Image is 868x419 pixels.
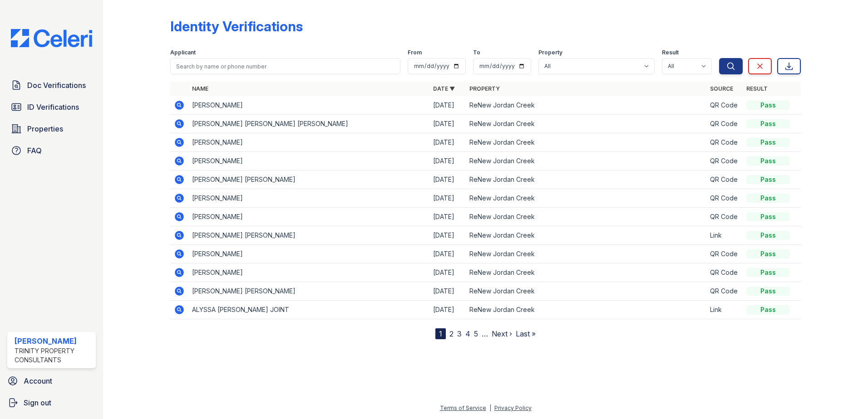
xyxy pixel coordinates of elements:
td: ReNew Jordan Creek [466,115,707,133]
td: [PERSON_NAME] [188,245,429,263]
td: ReNew Jordan Creek [466,152,707,171]
td: [DATE] [429,226,466,245]
td: QR Code [706,263,743,282]
div: 1 [435,328,446,339]
a: Date ▼ [433,85,455,92]
td: [DATE] [429,189,466,208]
td: [PERSON_NAME] [188,208,429,226]
td: [PERSON_NAME] [PERSON_NAME] [188,226,429,245]
td: ReNew Jordan Creek [466,171,707,189]
td: QR Code [706,96,743,115]
a: Property [469,85,500,92]
td: ReNew Jordan Creek [466,263,707,282]
div: Pass [746,175,790,184]
div: | [489,404,491,411]
td: [DATE] [429,96,466,115]
td: ReNew Jordan Creek [466,133,707,152]
td: Link [706,226,743,245]
div: Pass [746,212,790,221]
span: Properties [27,123,63,134]
div: Pass [746,287,790,296]
td: [PERSON_NAME] [PERSON_NAME] [PERSON_NAME] [188,115,429,133]
td: [DATE] [429,171,466,189]
td: [PERSON_NAME] [188,263,429,282]
a: Terms of Service [440,404,486,411]
label: To [473,49,480,56]
td: [DATE] [429,208,466,226]
a: Properties [7,120,96,138]
td: [PERSON_NAME] [188,133,429,152]
td: [DATE] [429,133,466,152]
td: QR Code [706,245,743,263]
td: ReNew Jordan Creek [466,245,707,263]
td: [DATE] [429,152,466,171]
a: Next › [492,329,512,338]
a: Result [746,85,768,92]
td: [DATE] [429,115,466,133]
label: Property [538,49,562,56]
td: [PERSON_NAME] [PERSON_NAME] [188,171,429,189]
span: Sign out [24,397,51,408]
td: QR Code [706,189,743,208]
td: ReNew Jordan Creek [466,96,707,115]
label: Applicant [170,49,196,56]
td: QR Code [706,171,743,189]
a: Sign out [4,394,99,412]
div: Pass [746,231,790,240]
a: Account [4,372,99,390]
a: ID Verifications [7,98,96,116]
img: CE_Logo_Blue-a8612792a0a2168367f1c8372b55b34899dd931a85d93a1a3d3e32e68fde9ad4.png [4,29,99,47]
td: [DATE] [429,245,466,263]
div: Pass [746,249,790,258]
div: Pass [746,305,790,314]
label: From [408,49,422,56]
td: Link [706,301,743,319]
td: [DATE] [429,301,466,319]
span: ID Verifications [27,102,79,112]
td: [PERSON_NAME] [188,189,429,208]
td: QR Code [706,282,743,301]
span: FAQ [27,145,42,156]
div: Trinity Property Consultants [15,346,92,365]
a: Doc Verifications [7,76,96,94]
td: QR Code [706,152,743,171]
td: ALYSSA [PERSON_NAME] JOINT [188,301,429,319]
td: [PERSON_NAME] [188,96,429,115]
td: ReNew Jordan Creek [466,189,707,208]
td: ReNew Jordan Creek [466,301,707,319]
td: ReNew Jordan Creek [466,208,707,226]
a: Privacy Policy [494,404,532,411]
a: Name [192,85,208,92]
td: QR Code [706,133,743,152]
a: Last » [516,329,536,338]
a: FAQ [7,141,96,160]
td: [DATE] [429,282,466,301]
div: Pass [746,119,790,128]
td: [DATE] [429,263,466,282]
div: [PERSON_NAME] [15,336,92,346]
td: ReNew Jordan Creek [466,226,707,245]
span: … [482,328,488,339]
div: Pass [746,101,790,110]
div: Pass [746,138,790,147]
td: QR Code [706,115,743,133]
span: Account [24,375,52,386]
a: 4 [465,329,470,338]
td: [PERSON_NAME] [PERSON_NAME] [188,282,429,301]
a: Source [710,85,733,92]
div: Pass [746,156,790,166]
td: QR Code [706,208,743,226]
a: 2 [449,329,454,338]
input: Search by name or phone number [170,58,400,74]
div: Pass [746,268,790,277]
span: Doc Verifications [27,80,86,91]
a: 5 [474,329,478,338]
td: [PERSON_NAME] [188,152,429,171]
div: Pass [746,194,790,203]
td: ReNew Jordan Creek [466,282,707,301]
a: 3 [457,329,462,338]
div: Identity Verifications [170,18,303,34]
label: Result [662,49,679,56]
